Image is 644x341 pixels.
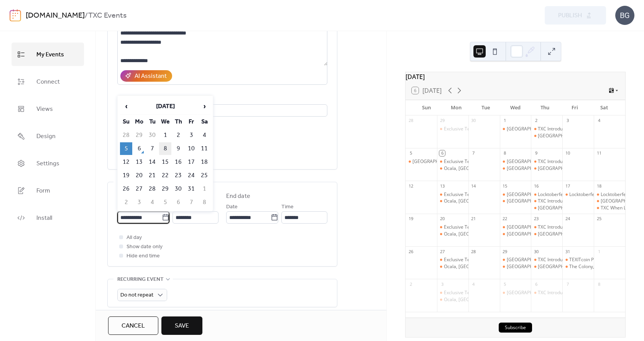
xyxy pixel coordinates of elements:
[172,156,184,168] td: 16
[596,150,602,156] div: 11
[133,129,145,142] td: 29
[596,118,602,124] div: 4
[500,224,531,231] div: Mansfield, TX- TXC Informational Meeting
[538,257,600,263] div: TXC Introduction and Update!
[538,158,600,165] div: TXC Introduction and Update!
[406,72,625,81] div: [DATE]
[500,231,531,237] div: Orlando, FL - TexitCoin Team Meetup at Orlando Ice Den
[120,70,172,82] button: AI Assistant
[120,115,132,128] th: Su
[500,264,531,270] div: Orlando, FL - TexitCoin Team Meetup at Orlando Ice Den
[133,156,145,168] td: 13
[439,281,445,287] div: 3
[172,129,184,142] td: 2
[444,126,567,132] div: Exclusive Texit Coin Zoom ALL Miners & Guests Welcome!
[146,183,158,195] td: 28
[85,8,88,23] b: /
[159,156,171,168] td: 15
[500,165,531,172] div: Orlando, FL - TexitCoin Team Meetup at Orlando Ice Den
[127,233,142,242] span: All day
[501,100,530,115] div: Wed
[594,191,625,198] div: Locktoberfest '3 - 5th Anniversary Celebration!
[533,281,539,287] div: 6
[36,158,59,170] span: Settings
[120,169,132,182] td: 19
[159,142,171,155] td: 8
[500,191,531,198] div: Mansfield, TX- TXC Informational Meeting
[159,196,171,209] td: 5
[444,198,598,204] div: Ocala, [GEOGRAPHIC_DATA]- TEXITcoin [DATE] Meet-up & Dinner on Us!
[172,169,184,182] td: 23
[437,126,468,132] div: Exclusive Texit Coin Zoom ALL Miners & Guests Welcome!
[36,49,64,61] span: My Events
[444,158,567,165] div: Exclusive Texit Coin Zoom ALL Miners & Guests Welcome!
[198,169,210,182] td: 25
[560,100,589,115] div: Fri
[408,216,414,222] div: 19
[172,183,184,195] td: 30
[11,97,84,120] a: Views
[444,257,567,263] div: Exclusive Texit Coin Zoom ALL Miners & Guests Welcome!
[88,8,127,23] b: TXC Events
[10,9,21,21] img: logo
[198,196,210,209] td: 8
[198,156,210,168] td: 18
[596,281,602,287] div: 8
[117,94,326,103] div: Location
[108,316,158,335] button: Cancel
[590,100,619,115] div: Sat
[531,205,562,211] div: Orlando, FL - TEXITcoin Team Meet-up
[437,290,468,296] div: Exclusive Texit Coin Zoom ALL Miners & Guests Welcome!
[533,249,539,254] div: 30
[11,124,84,148] a: Design
[159,169,171,182] td: 22
[408,150,414,156] div: 5
[439,249,445,254] div: 27
[185,129,197,142] td: 3
[530,100,560,115] div: Thu
[439,216,445,222] div: 20
[437,257,468,263] div: Exclusive Texit Coin Zoom ALL Miners & Guests Welcome!
[36,130,56,142] span: Design
[437,297,468,303] div: Ocala, FL- TEXITcoin Monday Meet-up & Dinner on Us!
[133,196,145,209] td: 3
[500,126,531,132] div: Mansfield, TX- TXC Informational Meeting
[596,216,602,222] div: 25
[412,158,603,165] div: [GEOGRAPHIC_DATA], [GEOGRAPHIC_DATA] - TexitCoin Meeting @ [GEOGRAPHIC_DATA]
[159,183,171,195] td: 29
[596,249,602,254] div: 1
[538,224,600,231] div: TXC Introduction and Update!
[499,323,532,333] button: Subscribe
[122,321,145,331] span: Cancel
[531,198,562,204] div: TXC Introduction and Update!
[565,183,570,189] div: 17
[120,99,132,114] span: ‹
[172,115,184,128] th: Th
[533,118,539,124] div: 2
[133,142,145,155] td: 6
[11,179,84,202] a: Form
[437,264,468,270] div: Ocala, FL- TEXITcoin Monday Meet-up & Dinner on Us!
[531,133,562,139] div: Orlando, FL - TEXITcoin Team Meet-up
[198,129,210,142] td: 4
[531,257,562,263] div: TXC Introduction and Update!
[531,126,562,132] div: TXC Introduction and Update!
[502,118,508,124] div: 1
[36,212,52,224] span: Install
[437,224,468,231] div: Exclusive Texit Coin Zoom ALL Miners & Guests Welcome!
[159,115,171,128] th: We
[133,115,145,128] th: Mo
[444,231,598,237] div: Ocala, [GEOGRAPHIC_DATA]- TEXITcoin [DATE] Meet-up & Dinner on Us!
[531,290,562,296] div: TXC Introduction and Update!
[538,198,600,204] div: TXC Introduction and Update!
[500,198,531,204] div: Orlando, FL - TexitCoin Team Meetup at Orlando Ice Den
[437,191,468,198] div: Exclusive Texit Coin Zoom ALL Miners & Guests Welcome!
[120,156,132,168] td: 12
[471,249,476,254] div: 28
[471,118,476,124] div: 30
[471,216,476,222] div: 21
[172,196,184,209] td: 6
[565,150,570,156] div: 10
[11,206,84,229] a: Install
[198,183,210,195] td: 1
